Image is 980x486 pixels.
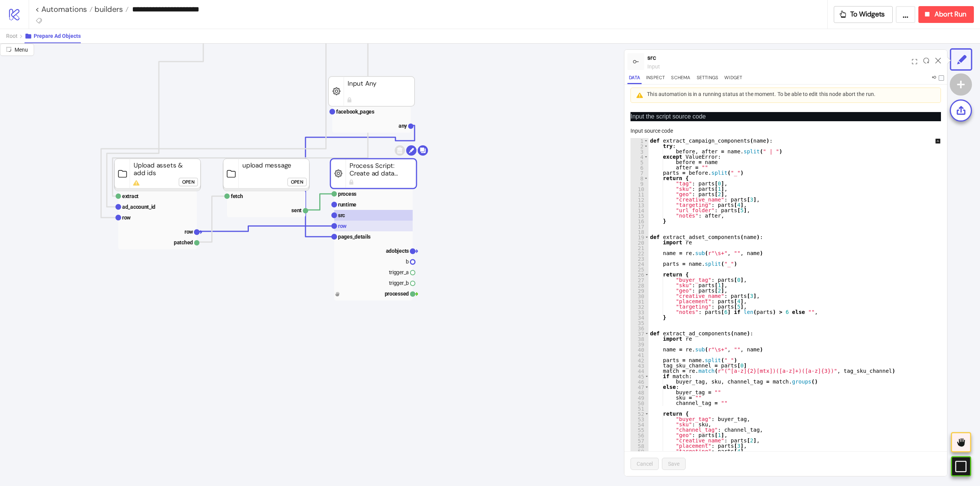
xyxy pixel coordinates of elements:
div: 47 [630,384,648,390]
div: 6 [630,165,648,170]
div: 33 [630,309,648,315]
div: 18 [630,229,648,234]
span: Toggle code folding, rows 4 through 6 [644,154,648,159]
span: Toggle code folding, rows 37 through 61 [645,331,649,336]
text: b [406,258,409,265]
button: Schema [670,74,692,84]
text: adobjects [386,248,409,254]
text: ad_account_id [122,204,155,210]
div: 38 [630,336,648,341]
text: row [122,215,131,221]
div: 43 [630,363,648,368]
a: builders [93,5,129,13]
text: any [399,123,407,129]
div: 26 [630,272,648,277]
text: extract [122,193,139,199]
button: ... [896,6,915,23]
button: Save [662,458,686,470]
span: To Widgets [850,10,885,19]
div: 34 [630,315,648,320]
div: 30 [630,293,648,299]
span: Toggle code folding, rows 45 through 46 [645,374,649,379]
button: Prepare Ad Objects [24,29,81,43]
div: 32 [630,304,648,309]
div: 44 [630,368,648,374]
div: 36 [630,325,648,331]
text: fetch [231,193,243,199]
div: 54 [630,422,648,427]
text: row [185,229,193,235]
text: facebook_pages [336,109,374,115]
div: 42 [630,358,648,363]
span: Toggle code folding, rows 2 through 3 [644,143,648,149]
button: Settings [695,74,720,84]
p: Input the script source code [630,112,941,121]
span: builders [93,4,123,14]
div: 17 [630,224,648,229]
div: 51 [630,406,648,411]
div: 4 [630,154,648,159]
div: 50 [630,400,648,406]
div: 45 [630,374,648,379]
div: 14 [630,208,648,213]
span: expand [912,59,917,64]
div: 19 [630,234,648,240]
button: To Widgets [834,6,893,23]
div: 10 [630,186,648,192]
text: runtime [338,202,356,208]
span: Toggle code folding, rows 47 through 50 [645,384,649,390]
span: Toggle code folding, rows 19 through 34 [645,234,649,240]
div: 5 [630,159,648,165]
div: 13 [630,202,648,208]
text: row [338,223,347,229]
button: Widget [723,74,744,84]
text: pages_details [338,234,371,240]
div: 9 [630,181,648,186]
div: 29 [630,288,648,293]
span: Menu [15,47,28,53]
button: Open [287,178,307,186]
button: Abort Run [918,6,974,23]
div: 3 [630,149,648,154]
div: 59 [630,449,648,454]
button: Root [6,29,24,43]
span: Toggle code folding, rows 26 through 34 [645,272,649,277]
div: Open [182,177,194,186]
div: 40 [630,347,648,352]
div: 28 [630,283,648,288]
div: 24 [630,261,648,267]
div: 46 [630,379,648,384]
div: 37 [630,331,648,336]
span: up-square [935,138,941,144]
div: 8 [630,176,648,181]
span: Root [6,33,18,39]
div: 11 [630,192,648,197]
span: Toggle code folding, rows 52 through 61 [645,411,649,416]
span: Toggle code folding, rows 8 through 16 [644,176,648,181]
div: 39 [630,341,648,347]
div: 12 [630,197,648,202]
button: Data [627,74,642,84]
text: process [338,191,356,197]
div: 22 [630,250,648,256]
button: Open [179,178,198,186]
div: This automation is in a running status at the moment. To be able to edit this node abort the run. [647,91,928,99]
div: 23 [630,256,648,261]
a: < Automations [35,5,93,13]
div: 58 [630,443,648,449]
span: Abort Run [934,10,966,19]
div: 16 [630,218,648,224]
text: src [338,212,345,218]
span: Toggle code folding, rows 1 through 16 [644,138,648,143]
div: 35 [630,320,648,325]
div: 31 [630,299,648,304]
div: 53 [630,416,648,422]
div: Open [291,177,303,186]
div: 41 [630,352,648,358]
div: 7 [630,170,648,176]
div: 1 [630,138,648,143]
div: 56 [630,432,648,438]
div: src [647,53,909,62]
button: Inspect [645,74,666,84]
div: 48 [630,390,648,395]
